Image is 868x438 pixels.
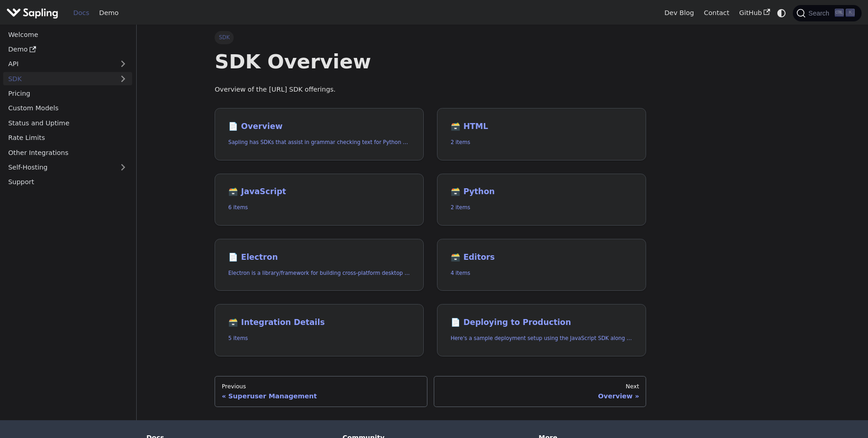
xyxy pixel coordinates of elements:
[228,318,410,328] h2: Integration Details
[451,187,632,197] h2: Python
[215,49,646,74] h1: SDK Overview
[3,43,132,56] a: Demo
[3,146,132,159] a: Other Integrations
[215,108,424,160] a: 📄️ OverviewSapling has SDKs that assist in grammar checking text for Python and JavaScript, and a...
[775,6,788,20] button: Switch between dark and light mode (currently system mode)
[228,334,410,343] p: 5 items
[222,392,420,400] div: Superuser Management
[228,122,410,132] h2: Overview
[3,72,114,85] a: SDK
[793,5,861,21] button: Search (Ctrl+K)
[846,9,855,17] kbd: K
[3,131,132,144] a: Rate Limits
[3,102,132,115] a: Custom Models
[6,6,62,20] a: Sapling.ai
[228,269,410,278] p: Electron is a library/framework for building cross-platform desktop apps with JavaScript, HTML, a...
[215,376,427,407] a: PreviousSuperuser Management
[215,31,234,44] span: SDK
[699,6,734,20] a: Contact
[451,203,632,212] p: 2 items
[434,376,646,407] a: NextOverview
[734,6,775,20] a: GitHub
[437,239,646,291] a: 🗃️ Editors4 items
[441,392,639,400] div: Overview
[451,269,632,278] p: 4 items
[441,383,639,390] div: Next
[437,304,646,356] a: 📄️ Deploying to ProductionHere's a sample deployment setup using the JavaScript SDK along with a ...
[68,6,94,20] a: Docs
[215,239,424,291] a: 📄️ ElectronElectron is a library/framework for building cross-platform desktop apps with JavaScri...
[215,31,646,44] nav: Breadcrumbs
[94,6,123,20] a: Demo
[228,187,410,197] h2: JavaScript
[451,138,632,147] p: 2 items
[437,174,646,226] a: 🗃️ Python2 items
[222,383,420,390] div: Previous
[3,175,132,189] a: Support
[451,318,632,328] h2: Deploying to Production
[228,252,410,263] h2: Electron
[6,6,58,20] img: Sapling.ai
[114,57,132,71] button: Expand sidebar category 'API'
[451,252,632,263] h2: Editors
[806,10,835,17] span: Search
[3,87,132,100] a: Pricing
[3,161,132,174] a: Self-Hosting
[215,304,424,356] a: 🗃️ Integration Details5 items
[659,6,699,20] a: Dev Blog
[228,138,410,147] p: Sapling has SDKs that assist in grammar checking text for Python and JavaScript, and an HTTP API ...
[3,57,114,71] a: API
[3,28,132,41] a: Welcome
[114,72,132,85] button: Expand sidebar category 'SDK'
[228,203,410,212] p: 6 items
[3,116,132,129] a: Status and Uptime
[215,84,646,95] p: Overview of the [URL] SDK offerings.
[437,108,646,160] a: 🗃️ HTML2 items
[215,174,424,226] a: 🗃️ JavaScript6 items
[451,122,632,132] h2: HTML
[215,376,646,407] nav: Docs pages
[451,334,632,343] p: Here's a sample deployment setup using the JavaScript SDK along with a Python backend.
